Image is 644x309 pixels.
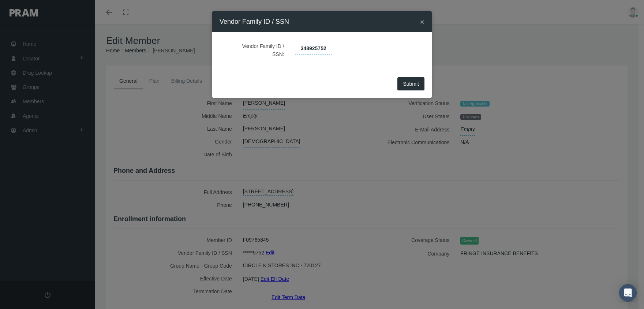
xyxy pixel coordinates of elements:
button: Submit [397,77,424,90]
span: 348925752 [295,42,332,55]
button: Close [420,18,424,26]
h4: Vendor Family ID / SSN [220,16,289,27]
span: Submit [403,81,419,87]
span: × [420,18,424,26]
label: Vendor Family ID / SSN: [225,40,290,60]
div: Open Intercom Messenger [619,284,637,302]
